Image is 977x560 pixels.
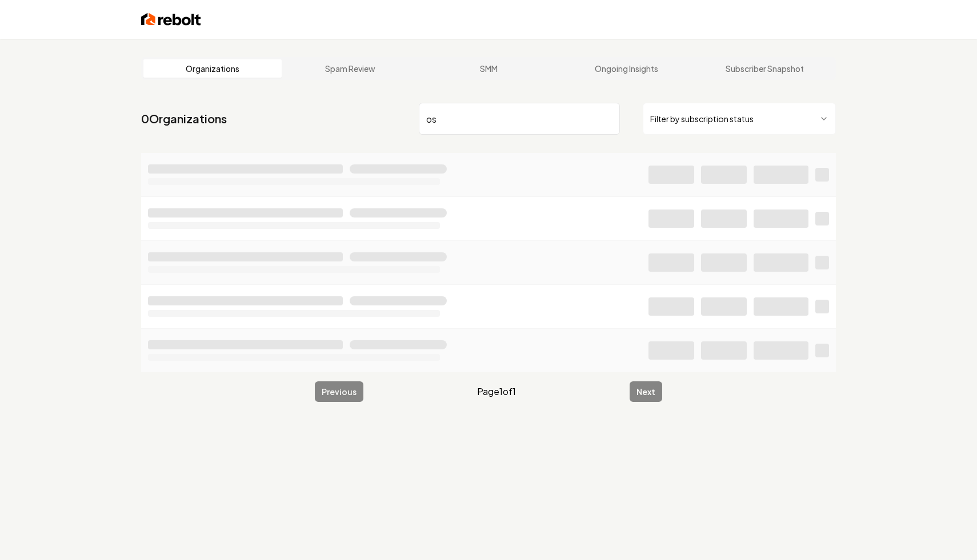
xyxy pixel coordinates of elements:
[143,59,282,78] a: Organizations
[419,59,558,78] a: SMM
[141,11,201,27] img: Rebolt Logo
[477,385,516,398] span: Page 1 of 1
[141,111,227,127] a: 0Organizations
[558,59,696,78] a: Ongoing Insights
[695,59,834,78] a: Subscriber Snapshot
[282,59,420,78] a: Spam Review
[419,103,620,135] input: Search by name or ID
